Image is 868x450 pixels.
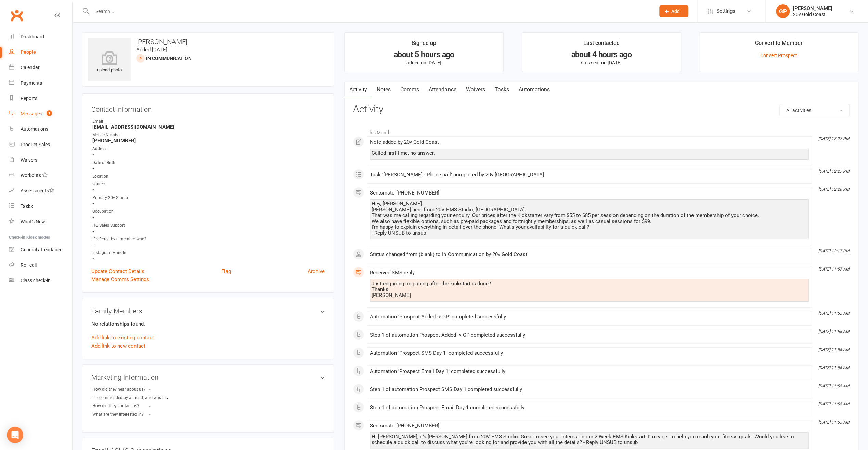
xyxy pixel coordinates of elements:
div: upload photo [88,51,131,74]
div: Class check-in [21,278,51,283]
a: Add link to new contact [91,342,145,350]
div: Just enquiring on pricing after the kickstart is done? Thanks [PERSON_NAME] [372,281,807,298]
div: Automation 'Prospect SMS Day 1' completed successfully [370,350,809,356]
i: [DATE] 12:27 PM [818,169,849,174]
div: People [21,49,36,55]
a: Calendar [9,60,72,75]
div: [PERSON_NAME] [793,5,832,11]
a: Activity [345,82,372,98]
div: Step 1 of automation Prospect Email Day 1 completed successfully [370,405,809,411]
strong: - [92,165,325,172]
div: Date of Birth [92,160,325,166]
div: 20v Gold Coast [793,11,832,17]
a: Notes [372,82,396,98]
span: Add [671,9,680,14]
a: Update Contact Details [91,267,144,275]
div: Called first time, no answer. [372,150,807,156]
a: Waivers [461,82,490,98]
a: Automations [514,82,554,98]
input: Search... [90,7,650,16]
div: Roll call [21,262,37,268]
a: People [9,45,72,60]
p: No relationships found. [91,320,325,328]
div: Email [92,118,325,125]
strong: - [92,214,325,221]
div: GP [776,4,790,18]
div: HQ Sales Support [92,222,325,229]
i: [DATE] 12:27 PM [818,136,849,141]
i: [DATE] 11:55 AM [818,347,849,352]
a: Clubworx [8,7,25,24]
a: Dashboard [9,29,72,45]
a: Add link to existing contact [91,334,154,342]
div: Location [92,173,325,180]
span: Settings [716,3,735,19]
div: Step 1 of automation Prospect Added -> GP completed successfully [370,332,809,338]
p: added on [DATE] [351,60,497,65]
i: [DATE] 11:55 AM [818,384,849,388]
i: [DATE] 11:55 AM [818,365,849,370]
div: What are they interested in? [92,411,149,418]
div: Automations [21,126,48,132]
span: 1 [47,110,52,116]
div: Task '[PERSON_NAME] - Phone call' completed by 20v [GEOGRAPHIC_DATA] [370,172,809,178]
div: What's New [21,219,45,224]
strong: [EMAIL_ADDRESS][DOMAIN_NAME] [92,124,325,130]
div: Occupation [92,208,325,215]
i: [DATE] 11:55 AM [818,420,849,425]
div: Automation 'Prospect Added -> GP' completed successfully [370,314,809,320]
a: Automations [9,122,72,137]
i: [DATE] 11:55 AM [818,402,849,407]
div: Product Sales [21,142,50,147]
strong: - [92,255,325,262]
div: Automation 'Prospect Email Day 1' completed successfully [370,368,809,374]
i: [DATE] 11:57 AM [818,267,849,272]
a: Attendance [424,82,461,98]
a: Roll call [9,258,72,273]
span: Sent sms to [PHONE_NUMBER] [370,190,439,196]
h3: Marketing Information [91,374,325,381]
div: Step 1 of automation Prospect SMS Day 1 completed successfully [370,387,809,392]
div: How did they hear about us? [92,386,149,393]
span: In Communication [146,55,192,61]
a: Messages 1 [9,106,72,122]
div: Received SMS reply [370,270,809,276]
time: Added [DATE] [136,47,167,53]
div: If recommended by a friend, who was it? [92,395,167,401]
div: Waivers [21,157,37,163]
h3: Activity [353,104,850,115]
a: Waivers [9,152,72,168]
div: Calendar [21,65,40,70]
i: [DATE] 12:17 PM [818,249,849,253]
a: Reports [9,91,72,106]
p: sms sent on [DATE] [528,60,675,65]
strong: - [92,228,325,234]
h3: [PERSON_NAME] [88,38,328,46]
strong: - [92,242,325,248]
div: about 5 hours ago [351,51,497,58]
a: Product Sales [9,137,72,152]
div: Open Intercom Messenger [7,427,23,443]
strong: - [92,187,325,193]
a: Comms [396,82,424,98]
a: Assessments [9,183,72,199]
div: Note added by 20v Gold Coast [370,139,809,145]
strong: - [149,412,188,417]
div: Signed up [412,39,436,51]
li: This Month [353,125,850,136]
a: Archive [308,267,325,275]
div: Address [92,146,325,152]
strong: - [167,396,206,401]
a: Class kiosk mode [9,273,72,288]
span: Sent sms to [PHONE_NUMBER] [370,423,439,429]
a: Tasks [9,199,72,214]
i: [DATE] 11:55 AM [818,311,849,316]
h3: Contact information [91,103,325,113]
a: Workouts [9,168,72,183]
h3: Family Members [91,307,325,315]
a: Payments [9,75,72,91]
div: Messages [21,111,42,116]
div: Dashboard [21,34,44,39]
div: Mobile Number [92,132,325,138]
div: Last contacted [583,39,620,51]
